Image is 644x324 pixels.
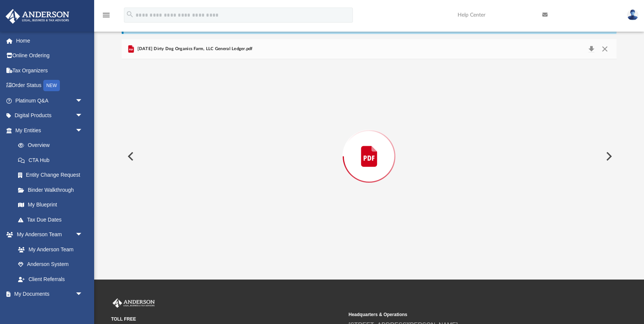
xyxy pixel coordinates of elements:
a: Online Ordering [5,48,94,63]
span: arrow_drop_down [75,287,90,302]
a: Binder Walkthrough [11,182,94,197]
div: NEW [43,80,60,91]
a: My Entitiesarrow_drop_down [5,123,94,138]
a: Overview [11,138,94,153]
a: My Anderson Teamarrow_drop_down [5,227,90,242]
i: menu [102,11,111,20]
button: Next File [600,146,617,167]
a: Tax Due Dates [11,212,94,227]
img: Anderson Advisors Platinum Portal [3,9,72,24]
button: Download [584,44,598,54]
span: arrow_drop_down [75,93,90,109]
span: arrow_drop_down [75,227,90,243]
i: search [126,10,134,18]
a: Platinum Q&Aarrow_drop_down [5,93,94,108]
span: arrow_drop_down [75,108,90,124]
span: arrow_drop_down [75,123,90,138]
button: Previous File [122,146,138,167]
a: menu [102,14,111,20]
a: My Blueprint [11,197,90,212]
a: Anderson System [11,257,90,272]
img: Anderson Advisors Platinum Portal [111,298,156,308]
a: My Documentsarrow_drop_down [5,287,90,302]
small: Headquarters & Operations [349,311,581,318]
a: Digital Productsarrow_drop_down [5,108,94,123]
a: Client Referrals [11,272,90,287]
a: CTA Hub [11,153,94,168]
a: Home [5,33,94,48]
small: TOLL FREE [111,316,343,322]
a: Order StatusNEW [5,78,94,93]
span: [DATE] Dirty Dog Organics Farm, LLC General Ledger.pdf [136,46,253,52]
img: User Pic [627,9,638,20]
a: Entity Change Request [11,168,94,183]
a: My Anderson Team [11,242,87,257]
a: Tax Organizers [5,63,94,78]
button: Close [598,44,612,54]
div: Preview [122,39,617,254]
